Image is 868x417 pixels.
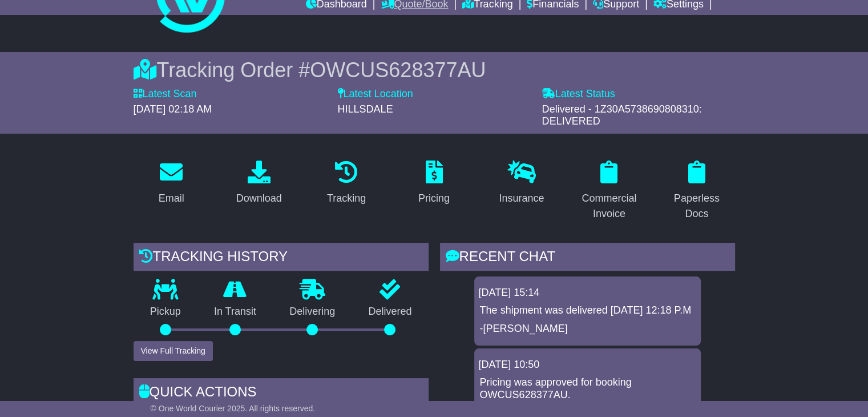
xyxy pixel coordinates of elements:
[134,341,213,361] button: View Full Tracking
[480,304,695,317] p: The shipment was delivered [DATE] 12:18 P.M
[542,103,702,127] span: Delivered - 1Z30A5738690808310: DELIVERED
[229,157,289,210] a: Download
[151,404,316,413] span: © One World Courier 2025. All rights reserved.
[310,58,486,82] span: OWCUS628377AU
[338,103,393,115] span: HILLSDALE
[411,157,457,210] a: Pricing
[320,157,373,210] a: Tracking
[134,58,735,82] div: Tracking Order #
[236,191,282,206] div: Download
[480,376,695,401] p: Pricing was approved for booking OWCUS628377AU.
[134,243,429,274] div: Tracking history
[134,378,429,409] div: Quick Actions
[338,88,413,101] label: Latest Location
[151,157,192,210] a: Email
[440,243,735,274] div: RECENT CHAT
[579,191,640,222] div: Commercial Invoice
[659,157,734,226] a: Paperless Docs
[134,103,212,115] span: [DATE] 02:18 AM
[499,191,544,206] div: Insurance
[134,88,197,101] label: Latest Scan
[479,359,696,371] div: [DATE] 10:50
[491,157,551,210] a: Insurance
[327,191,366,206] div: Tracking
[666,191,727,222] div: Paperless Docs
[159,191,184,206] div: Email
[571,157,647,226] a: Commercial Invoice
[480,323,695,335] p: -[PERSON_NAME]
[197,306,273,318] p: In Transit
[479,287,696,299] div: [DATE] 15:14
[352,306,428,318] p: Delivered
[134,306,197,318] p: Pickup
[273,306,352,318] p: Delivering
[542,88,615,101] label: Latest Status
[418,191,450,206] div: Pricing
